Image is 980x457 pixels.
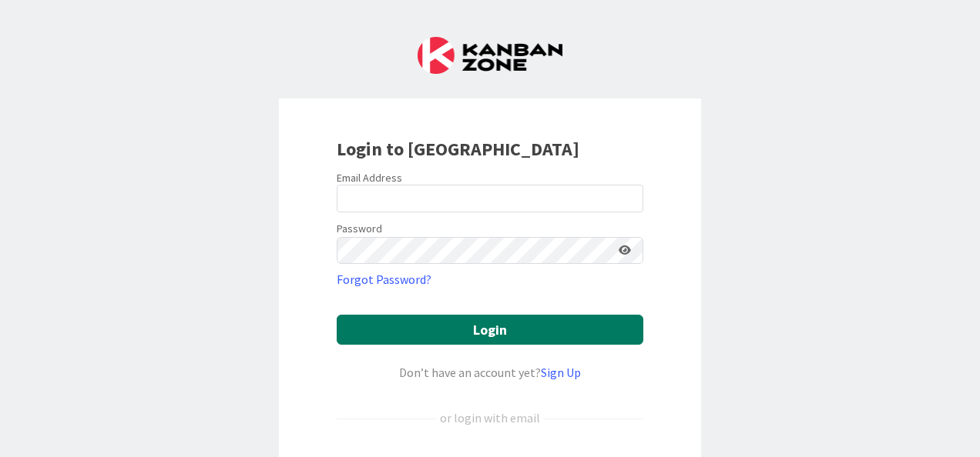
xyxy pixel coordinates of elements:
button: Login [337,315,643,345]
a: Sign Up [541,365,581,380]
label: Email Address [337,171,402,185]
label: Password [337,221,382,237]
div: or login with email [436,409,544,427]
b: Login to [GEOGRAPHIC_DATA] [337,137,579,161]
a: Forgot Password? [337,270,431,289]
img: Kanban Zone [418,37,562,74]
div: Don’t have an account yet? [337,363,643,382]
